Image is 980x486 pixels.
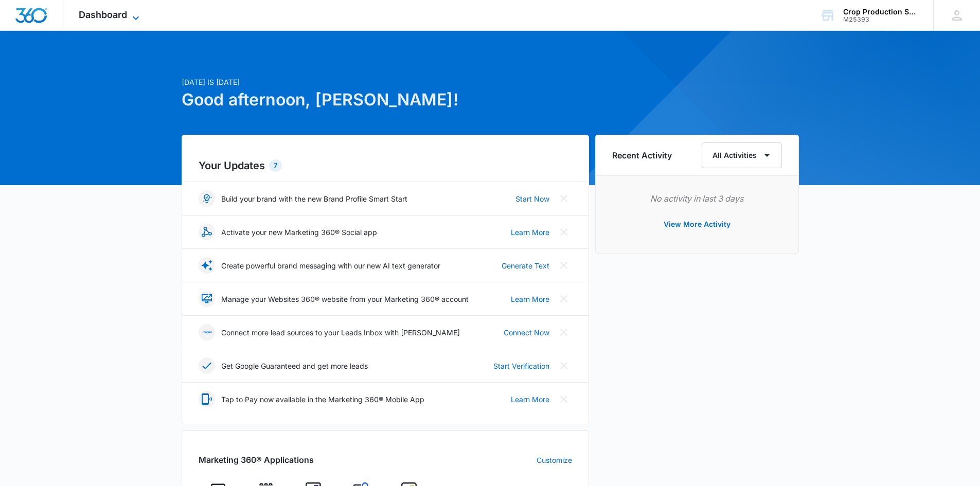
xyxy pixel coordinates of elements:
a: Start Now [515,193,549,204]
a: Customize [537,455,572,465]
p: Connect more lead sources to your Leads Inbox with [PERSON_NAME] [221,327,460,338]
p: [DATE] is [DATE] [182,77,589,87]
a: Learn More [511,227,549,238]
a: Connect Now [504,327,549,338]
p: Build your brand with the new Brand Profile Smart Start [221,193,407,204]
div: account id [843,16,918,23]
div: 7 [269,159,282,172]
a: Generate Text [502,260,549,271]
div: account name [843,8,918,16]
h6: Recent Activity [612,149,672,161]
span: Dashboard [79,9,127,20]
p: Manage your Websites 360® website from your Marketing 360® account [221,294,469,304]
button: Close [556,357,572,374]
p: Tap to Pay now available in the Marketing 360® Mobile App [221,394,424,405]
button: Close [556,224,572,240]
button: Close [556,257,572,274]
a: Learn More [511,394,549,405]
p: No activity in last 3 days [612,192,782,205]
p: Get Google Guaranteed and get more leads [221,361,368,371]
button: Close [556,391,572,407]
button: Close [556,291,572,307]
button: View More Activity [653,212,741,237]
p: Activate your new Marketing 360® Social app [221,227,377,238]
a: Start Verification [493,361,549,371]
button: All Activities [702,142,782,168]
a: Learn More [511,294,549,304]
h2: Marketing 360® Applications [199,454,314,466]
p: Create powerful brand messaging with our new AI text generator [221,260,440,271]
button: Close [556,324,572,340]
button: Close [556,190,572,207]
h2: Your Updates [199,158,572,173]
h1: Good afternoon, [PERSON_NAME]! [182,87,589,112]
